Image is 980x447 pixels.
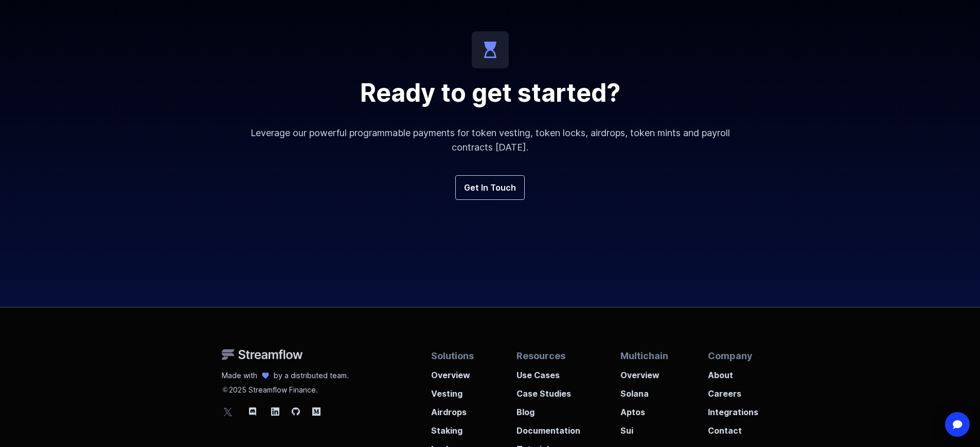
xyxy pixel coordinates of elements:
p: Resources [516,349,580,363]
a: About [708,363,758,381]
div: Open Intercom Messenger [945,412,970,437]
a: Solana [620,381,668,400]
p: Multichain [620,349,668,363]
p: Made with [222,370,257,381]
a: Staking [431,418,477,437]
img: icon [472,31,509,68]
a: Get In Touch [455,175,525,200]
a: Sui [620,418,668,437]
img: Streamflow Logo [222,349,303,360]
p: Leverage our powerful programmable payments for token vesting, token locks, airdrops, token mints... [243,126,737,155]
a: Overview [620,363,668,381]
a: Integrations [708,400,758,418]
a: Case Studies [516,381,580,400]
a: Blog [516,400,580,418]
a: Aptos [620,400,668,418]
p: 2025 Streamflow Finance. [222,381,349,395]
a: Documentation [516,418,580,437]
a: Careers [708,381,758,400]
a: Overview [431,363,477,381]
a: Airdrops [431,400,477,418]
p: by a distributed team. [274,370,349,381]
p: Company [708,349,758,363]
a: Vesting [431,381,477,400]
a: Use Cases [516,363,580,381]
h2: Ready to get started? [243,81,737,105]
a: Contact [708,418,758,437]
p: Solutions [431,349,477,363]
